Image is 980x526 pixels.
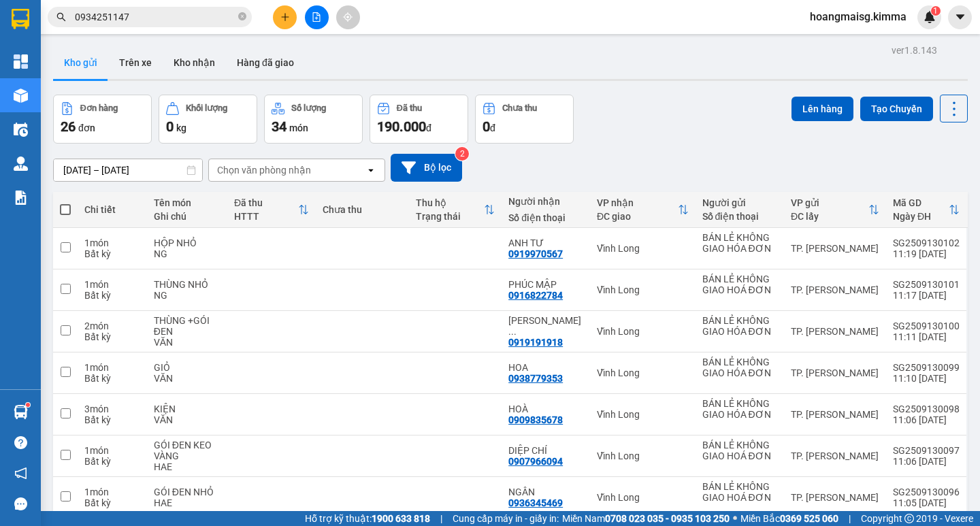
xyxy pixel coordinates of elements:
sup: 1 [931,6,941,16]
div: BÁN LẺ KHÔNG GIAO HOÁ ĐƠN [702,274,777,295]
span: caret-down [954,11,966,23]
span: ⚪️ [733,516,737,521]
div: SG2509130098 [893,404,960,414]
span: món [289,122,308,133]
div: Ghi chú [154,211,220,222]
button: Tạo Chuyến [860,97,933,121]
span: 0 [483,118,490,135]
div: Vĩnh Long [597,492,688,503]
div: SG2509130101 [893,279,960,290]
div: ver 1.8.143 [892,43,937,58]
span: notification [14,467,27,480]
div: Chi tiết [84,204,140,215]
span: 1 [933,6,938,16]
div: TP. [PERSON_NAME] [791,367,879,378]
div: 1 món [84,362,140,373]
div: ĐC lấy [791,211,868,222]
div: Bất kỳ [84,414,140,425]
span: 0 [166,118,174,135]
div: BÁN LẺ KHÔNG GIAO HÓA ĐƠN [702,357,777,378]
div: HỘP NHỎ [154,237,220,248]
div: 0938779353 [508,373,563,384]
div: Chưa thu [502,103,537,113]
div: BÁN LẺ KHÔNG GIAO HÓA ĐƠN [702,398,777,420]
div: 11:10 [DATE] [893,373,960,384]
div: GÓI ĐEN KEO VÀNG [154,440,220,461]
div: 1 món [84,487,140,497]
th: Toggle SortBy [886,192,966,228]
span: aim [343,12,353,22]
input: Select a date range. [54,159,202,181]
div: 11:17 [DATE] [893,290,960,301]
img: warehouse-icon [14,88,28,103]
span: ... [508,326,517,337]
div: Vĩnh Long [597,409,688,420]
div: 0919970567 [508,248,563,259]
div: Chọn văn phòng nhận [217,163,311,177]
button: Chưa thu0đ [475,95,574,144]
div: SG2509130100 [893,320,960,331]
button: Khối lượng0kg [159,95,257,144]
div: GÓI ĐEN NHỎ [154,487,220,497]
div: VĂN [154,414,220,425]
div: PHÚC MẬP [508,279,583,290]
div: Người nhận [508,196,583,207]
div: VŨ TIẾN THÀNH [508,315,583,337]
div: Tên món [154,197,220,208]
span: 190.000 [377,118,426,135]
div: HOA [508,362,583,373]
img: icon-new-feature [924,11,936,23]
div: VP gửi [791,197,868,208]
div: HTTT [234,211,298,222]
button: caret-down [948,5,972,29]
div: 3 món [84,404,140,414]
strong: 0708 023 035 - 0935 103 250 [605,513,730,524]
div: Bất kỳ [84,290,140,301]
div: TP. [PERSON_NAME] [791,243,879,254]
div: BÁN LẺ KHÔNG GIAO HOÁ ĐƠN [702,481,777,503]
span: Miền Nam [562,511,730,526]
div: 11:06 [DATE] [893,456,960,467]
div: BÁN LẺ KHÔNG GIAO HÓA ĐƠN [702,315,777,337]
div: ĐC giao [597,211,677,222]
div: Vĩnh Long [597,367,688,378]
div: NGÂN [508,487,583,497]
div: 1 món [84,279,140,290]
span: plus [280,12,290,22]
span: đơn [78,122,95,133]
span: close-circle [238,11,246,24]
div: KIỆN [154,404,220,414]
div: TP. [PERSON_NAME] [791,284,879,295]
div: 0919191918 [508,337,563,348]
div: 2 món [84,320,140,331]
div: Đã thu [234,197,298,208]
div: NG [154,290,220,301]
button: Đã thu190.000đ [370,95,468,144]
span: message [14,497,27,510]
div: GIỎ [154,362,220,373]
div: THÙNG +GÓI ĐEN [154,315,220,337]
img: dashboard-icon [14,54,28,69]
div: Ngày ĐH [893,211,949,222]
div: ANH TƯ [508,237,583,248]
th: Toggle SortBy [227,192,316,228]
div: SG2509130096 [893,487,960,497]
div: 11:05 [DATE] [893,497,960,508]
div: Bất kỳ [84,248,140,259]
div: Số điện thoại [508,212,583,223]
div: Khối lượng [186,103,227,113]
span: kg [176,122,186,133]
div: Chưa thu [323,204,402,215]
div: BÁN LẺ KHÔNG GIAO HOÁ ĐƠN [702,440,777,461]
button: Hàng đã giao [226,46,305,79]
div: 1 món [84,445,140,456]
span: file-add [312,12,321,22]
span: | [440,511,442,526]
div: Bất kỳ [84,331,140,342]
span: search [56,12,66,22]
div: BÁN LẺ KHÔNG GIAO HÓA ĐƠN [702,232,777,254]
div: NG [154,248,220,259]
div: Trạng thái [416,211,484,222]
div: SG2509130099 [893,362,960,373]
sup: 2 [455,147,469,161]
